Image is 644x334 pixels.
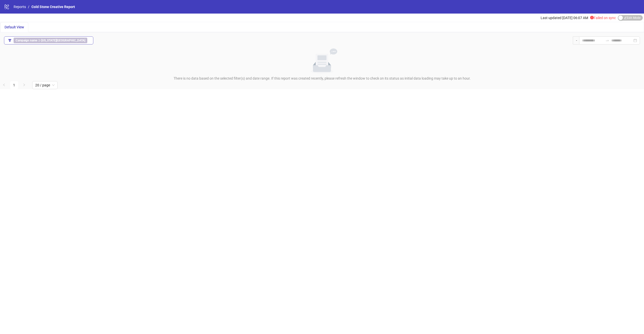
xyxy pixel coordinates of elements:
span: left [3,83,6,86]
span: ∋ [14,38,87,43]
span: 20 / page [35,81,55,89]
span: to [605,38,609,42]
span: Last updated [DATE] 06:07 AM [541,16,588,20]
div: There is no data based on the selected filter(s) and date range. If this report was created recen... [2,76,642,81]
span: Cold Stone Creative Report [31,5,75,9]
li: / [28,4,29,10]
span: right [23,83,26,86]
b: [US_STATE][GEOGRAPHIC_DATA] [41,39,85,42]
a: 1 [10,81,18,89]
span: filter [8,39,12,42]
div: - [573,36,579,44]
a: Reports [13,4,27,10]
b: Campaign name [16,39,37,42]
li: 1 [10,81,18,89]
span: Default View [5,25,24,29]
span: Failed on sync [590,16,616,20]
span: swap-right [605,38,609,42]
span: exclamation-circle [590,16,594,19]
button: right [20,81,28,89]
button: Campaign name ∋ [US_STATE][GEOGRAPHIC_DATA] [4,36,93,44]
div: Page Size [32,81,58,89]
li: Next Page [20,81,28,89]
